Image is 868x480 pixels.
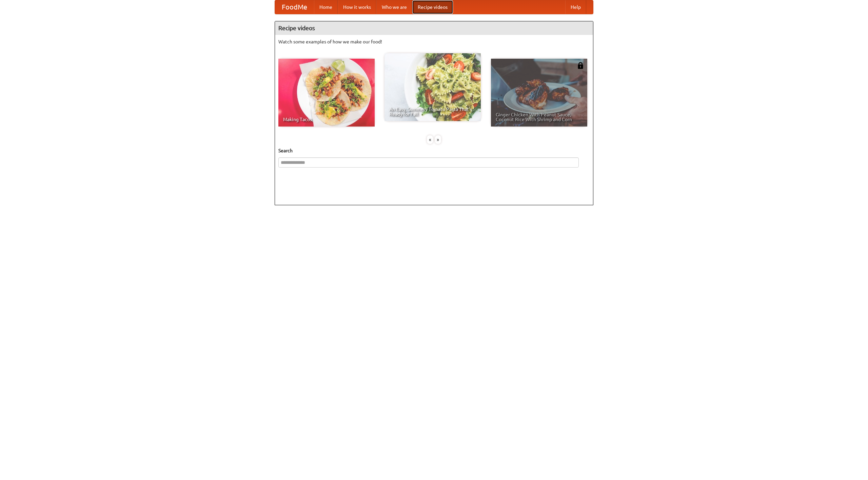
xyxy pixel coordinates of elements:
a: Making Tacos [278,59,375,127]
div: « [427,135,433,144]
a: Recipe videos [412,0,453,14]
a: FoodMe [275,0,314,14]
h4: Recipe videos [275,21,593,35]
div: » [435,135,441,144]
h5: Search [278,147,590,154]
a: Home [314,0,338,14]
p: Watch some examples of how we make our food! [278,38,590,45]
a: How it works [338,0,376,14]
img: 483408.png [577,62,584,69]
a: An Easy, Summery Tomato Pasta That's Ready for Fall [384,53,481,121]
a: Help [565,0,586,14]
span: An Easy, Summery Tomato Pasta That's Ready for Fall [389,107,476,116]
a: Who we are [376,0,412,14]
span: Making Tacos [283,117,370,122]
